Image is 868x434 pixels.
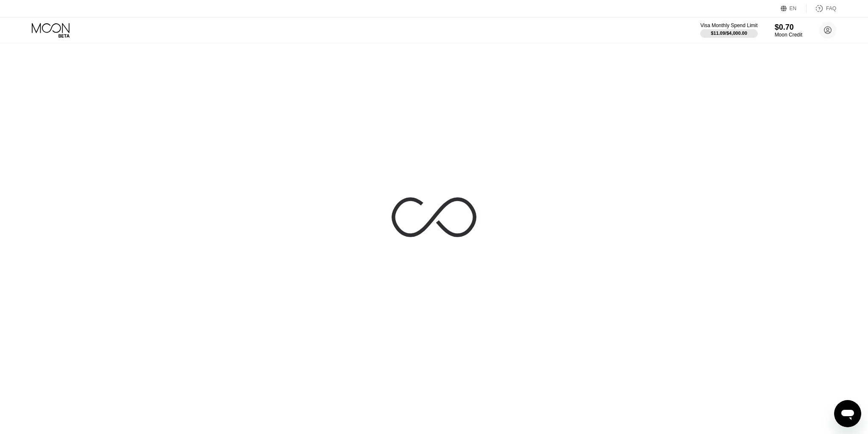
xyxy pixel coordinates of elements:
div: $0.70 [775,23,802,32]
div: FAQ [807,4,836,13]
iframe: Button to launch messaging window [834,400,861,427]
div: EN [790,6,797,11]
div: EN [781,4,807,13]
div: $0.70Moon Credit [775,23,802,38]
div: Moon Credit [775,32,802,38]
div: Visa Monthly Spend Limit$11.09/$4,000.00 [700,22,757,38]
div: Visa Monthly Spend Limit [700,22,757,28]
div: FAQ [826,6,836,11]
div: $11.09 / $4,000.00 [711,31,747,36]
